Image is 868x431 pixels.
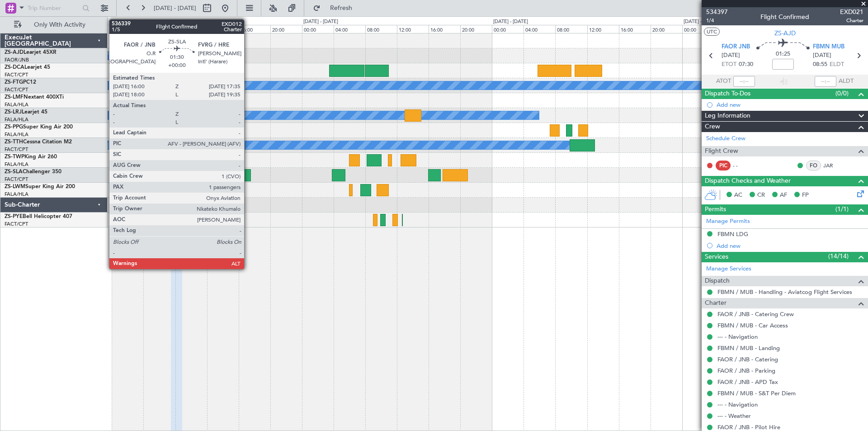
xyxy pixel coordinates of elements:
[555,25,587,33] div: 08:00
[717,401,758,408] a: --- - Navigation
[840,7,863,17] span: EXD021
[397,25,429,33] div: 12:00
[5,57,29,63] a: FAOR/JNB
[705,89,750,99] span: Dispatch To-Dos
[705,298,726,308] span: Charter
[5,191,28,198] a: FALA/HLA
[780,191,787,200] span: AF
[5,184,25,189] span: ZS-LWM
[270,25,302,33] div: 20:00
[239,25,270,33] div: 16:00
[682,25,714,33] div: 00:00
[717,310,794,318] a: FAOR / JNB - Catering Crew
[722,51,740,60] span: [DATE]
[5,139,72,145] a: ZS-TTHCessna Citation M2
[717,367,775,374] a: FAOR / JNB - Parking
[835,204,849,214] span: (1/1)
[722,43,750,52] span: FAOR JNB
[706,265,751,274] a: Manage Services
[717,101,863,109] div: Add new
[776,50,790,59] span: 01:25
[185,79,213,92] div: A/C Booked
[322,5,360,11] span: Refresh
[716,77,731,86] span: ATOT
[717,412,751,420] a: --- - Weather
[175,25,207,33] div: 08:00
[802,191,809,200] span: FP
[5,80,23,85] span: ZS-FTG
[365,25,397,33] div: 08:00
[5,124,23,130] span: ZS-PPG
[760,12,809,22] div: Flight Confirmed
[705,276,730,286] span: Dispatch
[303,18,338,26] div: [DATE] - [DATE]
[460,25,492,33] div: 20:00
[334,25,365,33] div: 04:00
[5,65,24,70] span: ZS-DCA
[5,116,28,123] a: FALA/HLA
[774,28,796,38] span: ZS-AJD
[309,1,363,15] button: Refresh
[5,221,28,227] a: FACT/CPT
[5,154,57,160] a: ZS-TWPKing Air 260
[619,25,651,33] div: 16:00
[5,154,24,160] span: ZS-TWP
[684,18,718,26] div: [DATE] - [DATE]
[5,86,28,93] a: FACT/CPT
[722,60,736,69] span: ETOT
[5,139,23,145] span: ZS-TTH
[839,77,854,86] span: ALDT
[840,17,863,24] span: Charter
[733,161,753,170] div: - -
[493,18,528,26] div: [DATE] - [DATE]
[705,176,791,186] span: Dispatch Checks and Weather
[705,252,728,262] span: Services
[5,95,24,100] span: ZS-LMF
[806,161,821,171] div: FO
[813,43,844,52] span: FBMN MUB
[5,109,47,115] a: ZS-LRJLearjet 45
[143,25,175,33] div: 04:00
[757,191,765,200] span: CR
[813,51,831,60] span: [DATE]
[705,146,738,156] span: Flight Crew
[835,89,849,98] span: (0/0)
[5,109,22,115] span: ZS-LRJ
[733,76,755,87] input: --:--
[5,50,24,55] span: ZS-AJD
[706,134,745,143] a: Schedule Crew
[10,18,98,32] button: Only With Activity
[734,191,742,200] span: AC
[717,423,780,431] a: FAOR / JNB - Pilot Hire
[828,251,849,261] span: (14/14)
[706,217,750,226] a: Manage Permits
[823,161,844,170] a: JAR
[5,65,50,70] a: ZS-DCALearjet 45
[717,322,788,329] a: FBMN / MUB - Car Access
[5,169,23,175] span: ZS-SLA
[5,146,28,153] a: FACT/CPT
[717,288,852,296] a: FBMN / MUB - Handling - Aviatcog Flight Services
[717,355,778,363] a: FAOR / JNB - Catering
[704,28,720,36] button: UTC
[5,80,36,85] a: ZS-FTGPC12
[717,378,778,386] a: FAOR / JNB - APD Tax
[5,71,28,78] a: FACT/CPT
[651,25,682,33] div: 20:00
[717,230,748,238] div: FBMN LDG
[5,161,28,168] a: FALA/HLA
[429,25,460,33] div: 16:00
[739,60,753,69] span: 07:30
[5,184,75,189] a: ZS-LWMSuper King Air 200
[706,17,728,24] span: 1/4
[524,25,555,33] div: 04:00
[716,161,731,171] div: PIC
[112,25,143,33] div: 00:00
[830,60,844,69] span: ELDT
[5,124,73,130] a: ZS-PPGSuper King Air 200
[5,214,72,219] a: ZS-PYEBell Helicopter 407
[717,242,863,250] div: Add new
[705,122,720,132] span: Crew
[5,131,28,138] a: FALA/HLA
[154,4,196,12] span: [DATE] - [DATE]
